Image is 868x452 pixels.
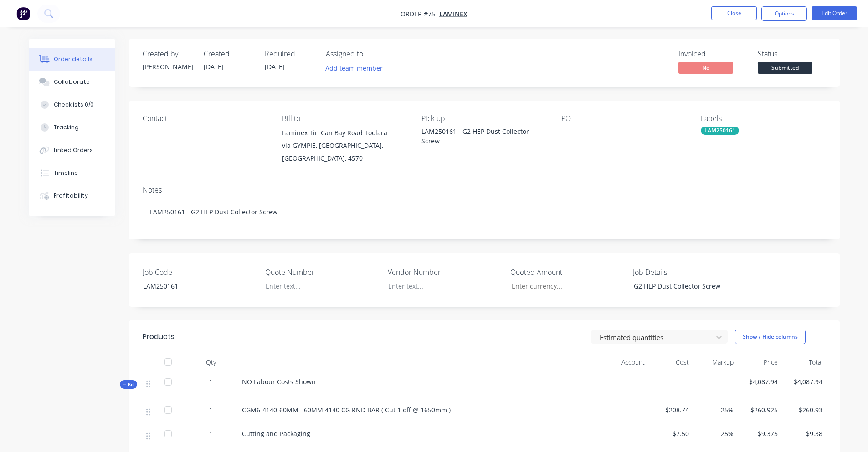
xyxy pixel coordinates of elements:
[29,139,115,162] button: Linked Orders
[209,429,213,438] span: 1
[54,101,94,109] div: Checklists 0/0
[761,6,807,21] button: Options
[29,71,115,93] button: Collaborate
[711,6,757,20] button: Close
[242,429,310,438] span: Cutting and Packaging
[143,186,826,194] div: Notes
[758,62,812,73] span: Submitted
[758,50,826,58] div: Status
[741,377,778,386] span: $4,087.94
[785,405,822,415] span: $260.93
[648,353,693,371] div: Cost
[265,50,315,58] div: Required
[696,405,734,415] span: 25%
[143,331,175,342] div: Products
[54,146,93,154] div: Linked Orders
[29,162,115,184] button: Timeline
[741,429,778,438] span: $9.375
[737,353,782,371] div: Price
[265,267,379,278] label: Quote Number
[781,353,826,371] div: Total
[421,114,546,123] div: Pick up
[812,6,857,20] button: Edit Order
[326,50,417,58] div: Assigned to
[701,114,826,123] div: Labels
[29,48,115,71] button: Order details
[282,114,407,123] div: Bill to
[123,381,134,388] span: Kit
[652,405,689,415] span: $208.74
[143,50,193,58] div: Created by
[204,50,254,58] div: Created
[741,405,778,415] span: $260.925
[29,116,115,139] button: Tracking
[29,93,115,116] button: Checklists 0/0
[439,10,467,18] a: Laminex
[320,62,387,74] button: Add team member
[54,78,90,86] div: Collaborate
[136,279,250,293] div: LAM250161
[143,267,257,278] label: Job Code
[633,267,747,278] label: Job Details
[54,192,88,200] div: Profitability
[282,139,407,165] div: via GYMPIE, [GEOGRAPHIC_DATA], [GEOGRAPHIC_DATA], 4570
[557,353,648,371] div: Account
[54,55,92,63] div: Order details
[785,377,822,386] span: $4,087.94
[204,62,224,71] span: [DATE]
[785,429,822,438] span: $9.38
[693,353,737,371] div: Markup
[421,127,546,146] div: LAM250161 - G2 HEP Dust Collector Screw
[29,184,115,207] button: Profitability
[401,10,439,18] span: Order #75 -
[678,62,733,73] span: No
[54,123,79,132] div: Tracking
[54,169,78,177] div: Timeline
[758,62,812,76] button: Submitted
[510,267,624,278] label: Quoted Amount
[561,114,686,123] div: PO
[735,330,806,344] button: Show / Hide columns
[143,114,267,123] div: Contact
[652,429,689,438] span: $7.50
[184,353,238,371] div: Qty
[627,279,740,293] div: G2 HEP Dust Collector Screw
[282,127,407,165] div: Laminex Tin Can Bay Road Toolaravia GYMPIE, [GEOGRAPHIC_DATA], [GEOGRAPHIC_DATA], 4570
[16,7,30,20] img: Factory
[678,50,747,58] div: Invoiced
[265,62,285,71] span: [DATE]
[209,405,213,415] span: 1
[242,406,451,414] span: CGM6-4140-60MM 60MM 4140 CG RND BAR ( Cut 1 off @ 1650mm )
[504,279,624,293] input: Enter currency...
[326,62,388,74] button: Add team member
[143,198,826,226] div: LAM250161 - G2 HEP Dust Collector Screw
[242,377,316,386] span: NO Labour Costs Shown
[701,127,739,135] div: LAM250161
[282,127,407,139] div: Laminex Tin Can Bay Road Toolara
[209,377,213,386] span: 1
[120,380,137,389] button: Kit
[388,267,502,278] label: Vendor Number
[696,429,734,438] span: 25%
[143,62,193,71] div: [PERSON_NAME]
